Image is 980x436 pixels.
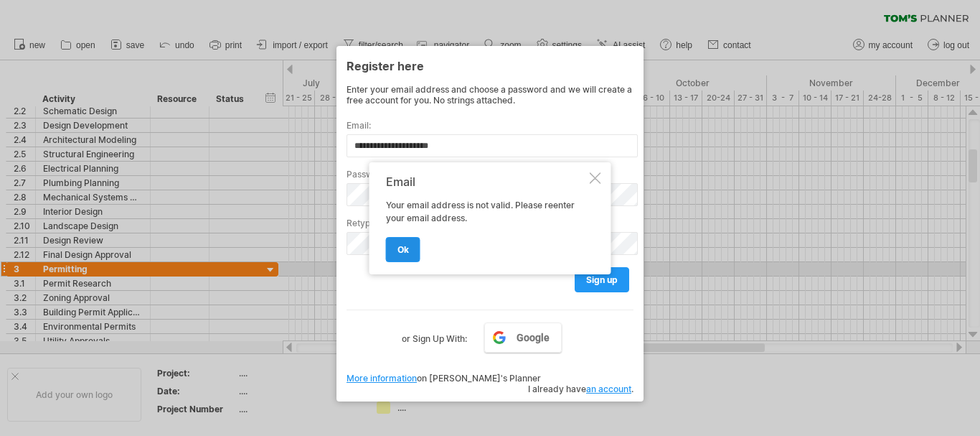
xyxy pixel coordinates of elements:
[386,237,420,262] a: ok
[347,373,541,384] span: on [PERSON_NAME]'s Planner
[347,52,633,78] div: Register here
[517,332,550,343] span: Google
[586,384,631,394] a: an account
[484,323,562,353] a: Google
[397,244,409,255] span: ok
[575,267,629,292] a: sign up
[347,120,633,131] label: Email:
[347,84,633,106] div: Enter your email address and choose a password and we will create a free account for you. No stri...
[347,218,633,228] label: Retype password:
[347,169,633,180] label: Password:
[586,274,618,285] span: sign up
[528,384,633,394] span: I already have .
[402,323,467,347] label: or Sign Up With:
[386,175,587,188] div: Email
[386,175,587,261] div: Your email address is not valid. Please reenter your email address.
[347,373,417,384] a: More information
